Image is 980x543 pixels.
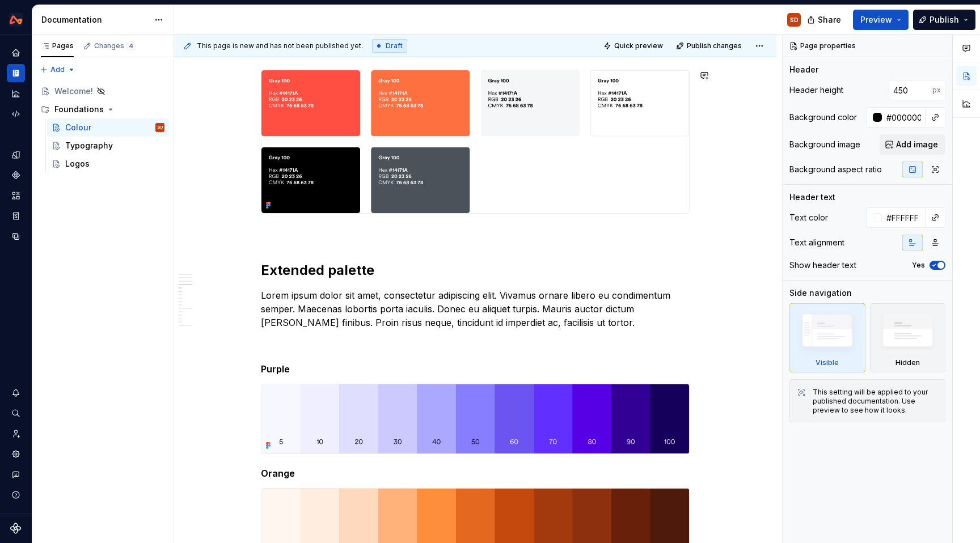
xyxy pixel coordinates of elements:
[65,122,91,133] div: Colour
[9,13,23,27] img: 0733df7c-e17f-4421-95a9-ced236ef1ff0.png
[36,82,169,173] div: Page tree
[36,62,79,78] button: Add
[896,139,938,150] span: Add image
[261,363,690,375] h5: Purple
[7,445,25,463] a: Settings
[41,41,74,50] div: Pages
[614,41,663,50] span: Quick preview
[7,186,25,205] a: Assets
[7,44,25,62] a: Home
[880,134,945,155] button: Add image
[600,38,668,54] button: Quick preview
[261,261,690,279] h2: Extended palette
[7,404,25,422] button: Search ⌘K
[930,14,959,26] span: Publish
[853,10,909,30] button: Preview
[261,468,690,479] h5: Orange
[54,86,93,97] div: Welcome!
[789,192,835,203] div: Header text
[7,64,25,82] a: Documentation
[94,41,136,50] div: Changes
[860,14,892,26] span: Preview
[36,82,169,100] a: Welcome!
[882,107,926,128] input: Auto
[7,465,25,483] button: Contact support
[789,260,856,271] div: Show header text
[10,523,22,534] svg: Supernova Logo
[261,70,689,213] img: 8269ee31-fdfe-48d5-96cb-c03404a3d455.png
[54,104,104,115] div: Foundations
[913,10,975,30] button: Publish
[789,139,860,150] div: Background image
[47,118,169,137] a: ColourSD
[261,384,689,454] img: 48cbda36-6e85-4554-b290-6acbecb81979.png
[50,65,65,74] span: Add
[261,289,690,329] p: Lorem ipsum dolor sit amet, consectetur adipiscing elit. Vivamus ornare libero eu condimentum sem...
[789,212,828,223] div: Text color
[673,38,747,54] button: Publish changes
[789,164,882,175] div: Background aspect ratio
[889,80,932,100] input: Auto
[157,122,163,133] div: SD
[816,358,839,367] div: Visible
[7,207,25,225] a: Storybook stories
[7,425,25,443] a: Invite team
[7,166,25,184] a: Components
[813,388,938,415] div: This setting will be applied to your published documentation. Use preview to see how it looks.
[882,207,926,228] input: Auto
[870,303,946,372] div: Hidden
[790,15,799,24] div: SD
[7,84,25,103] a: Analytics
[687,41,742,50] span: Publish changes
[895,358,920,367] div: Hidden
[197,41,363,50] span: This page is new and has not been published yet.
[47,137,169,155] a: Typography
[41,14,149,26] div: Documentation
[7,105,25,123] a: Code automation
[818,14,841,26] span: Share
[789,84,843,96] div: Header height
[789,287,852,299] div: Side navigation
[789,112,857,123] div: Background color
[126,41,136,50] span: 4
[932,86,941,95] p: px
[789,303,865,372] div: Visible
[386,41,403,50] span: Draft
[7,146,25,164] a: Design tokens
[801,10,848,30] button: Share
[789,64,818,75] div: Header
[36,100,169,118] div: Foundations
[912,261,925,270] label: Yes
[7,384,25,402] button: Notifications
[65,158,90,169] div: Logos
[789,237,844,248] div: Text alignment
[65,140,113,151] div: Typography
[47,155,169,173] a: Logos
[7,227,25,245] a: Data sources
